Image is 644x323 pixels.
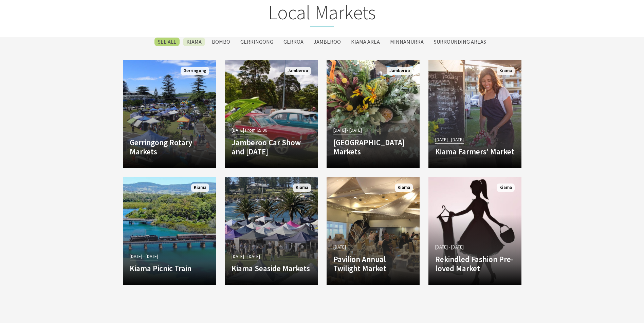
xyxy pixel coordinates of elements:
[183,38,205,46] label: Kiama
[130,253,158,260] span: [DATE] - [DATE]
[497,184,515,192] span: Kiama
[428,60,521,168] a: [DATE] - [DATE] Kiama Farmers’ Market Kiama
[333,126,362,134] span: [DATE] - [DATE]
[333,255,413,273] h4: Pavilion Annual Twilight Market
[333,243,346,251] span: [DATE]
[285,67,311,75] span: Jamberoo
[232,138,311,156] h4: Jamberoo Car Show and [DATE]
[435,243,464,251] span: [DATE] - [DATE]
[387,67,413,75] span: Jamberoo
[435,147,515,156] h4: Kiama Farmers’ Market
[181,67,209,75] span: Gerringong
[348,38,383,46] label: Kiama Area
[121,1,523,27] h2: Local Markets
[327,177,420,285] a: [DATE] Pavilion Annual Twilight Market Kiama
[293,184,311,192] span: Kiama
[232,264,311,273] h4: Kiama Seaside Markets
[237,38,277,46] label: Gerringong
[395,184,413,192] span: Kiama
[225,177,318,285] a: [DATE] - [DATE] Kiama Seaside Markets Kiama
[208,38,234,46] label: Bombo
[435,255,515,273] h4: Rekindled Fashion Pre-loved Market
[245,126,267,134] span: From $5.00
[387,38,427,46] label: Minnamurra
[497,67,515,75] span: Kiama
[310,38,344,46] label: Jamberoo
[191,184,209,192] span: Kiama
[123,60,216,168] a: Gerringong Rotary Markets Gerringong
[430,38,490,46] label: Surrounding Areas
[225,60,318,168] a: [DATE] From $5.00 Jamberoo Car Show and [DATE] Jamberoo
[123,177,216,285] a: [DATE] - [DATE] Kiama Picnic Train Kiama
[232,253,260,260] span: [DATE] - [DATE]
[280,38,307,46] label: Gerroa
[154,38,180,46] label: SEE All
[333,138,413,156] h4: [GEOGRAPHIC_DATA] Markets
[130,264,209,273] h4: Kiama Picnic Train
[435,136,464,144] span: [DATE] - [DATE]
[130,138,209,156] h4: Gerringong Rotary Markets
[327,60,420,168] a: [DATE] - [DATE] [GEOGRAPHIC_DATA] Markets Jamberoo
[232,126,244,134] span: [DATE]
[428,177,521,285] a: [DATE] - [DATE] Rekindled Fashion Pre-loved Market Kiama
